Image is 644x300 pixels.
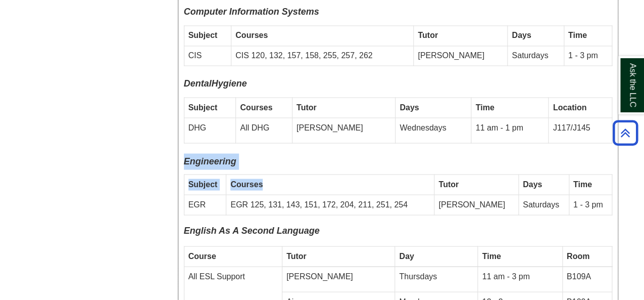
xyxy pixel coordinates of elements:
[573,180,592,188] strong: Time
[399,251,414,260] strong: Day
[188,103,218,111] strong: Subject
[184,117,236,143] td: DHG
[188,180,218,188] strong: Subject
[395,117,471,143] td: Wednesdays
[418,31,438,39] strong: Tutor
[553,122,607,134] p: J117/J145
[569,195,612,215] td: 1 - 3 pm
[226,195,434,215] td: EGR 125, 131, 143, 151, 172, 204, 211, 251, 254
[184,156,236,166] i: Engineering
[518,195,569,215] td: Saturdays
[482,251,501,260] strong: Time
[184,78,212,89] i: Dental
[553,103,586,111] b: Location
[184,46,231,66] td: CIS
[235,31,268,39] strong: Courses
[434,195,519,215] td: [PERSON_NAME]
[475,103,494,111] strong: Time
[230,180,263,188] strong: Courses
[414,46,508,66] td: [PERSON_NAME]
[292,117,395,143] td: [PERSON_NAME]
[188,31,218,39] strong: Subject
[286,251,307,260] strong: Tutor
[471,117,549,143] td: 11 am - 1 pm
[564,46,612,66] td: 1 - 3 pm
[609,126,641,140] a: Back to Top
[240,103,272,111] strong: Courses
[567,251,589,260] strong: Room
[438,180,459,188] strong: Tutor
[523,180,542,188] b: Days
[482,271,558,282] p: 11 am - 3 pm
[400,103,419,111] b: Days
[399,271,473,282] p: Thursdays
[184,195,226,215] td: EGR
[184,7,319,17] i: Computer Information Systems
[282,267,394,292] td: [PERSON_NAME]
[231,46,414,66] td: CIS 120, 132, 157, 158, 255, 257, 262
[184,225,320,235] span: English As A Second Language
[240,122,287,134] p: All DHG
[296,103,317,111] strong: Tutor
[562,267,612,292] td: B109A
[508,46,564,66] td: Saturdays
[512,31,531,39] b: Days
[568,31,587,39] strong: Time
[188,251,216,260] strong: Course
[212,78,247,89] i: Hygiene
